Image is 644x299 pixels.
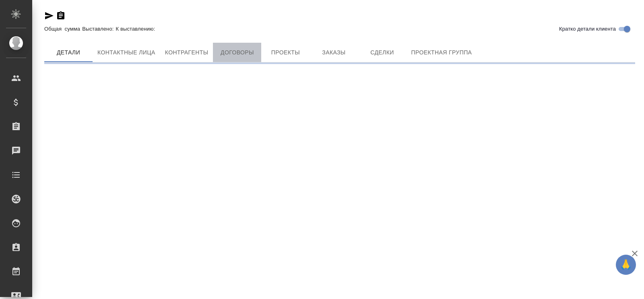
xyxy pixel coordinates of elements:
span: Контрагенты [165,48,208,58]
span: Проектная группа [411,48,472,58]
button: Скопировать ссылку [56,11,66,21]
button: Скопировать ссылку для ЯМессенджера [44,11,54,21]
span: Детали [49,48,88,58]
span: Контактные лица [97,48,155,58]
span: 🙏 [619,256,633,273]
p: К выставлению: [116,26,157,32]
span: Договоры [218,48,256,58]
button: 🙏 [616,255,636,275]
span: Заказы [314,48,353,58]
span: Сделки [363,48,401,58]
p: Выставлено: [82,26,116,32]
span: Проекты [266,48,305,58]
p: Общая сумма [44,26,82,32]
span: Кратко детали клиента [559,25,616,33]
